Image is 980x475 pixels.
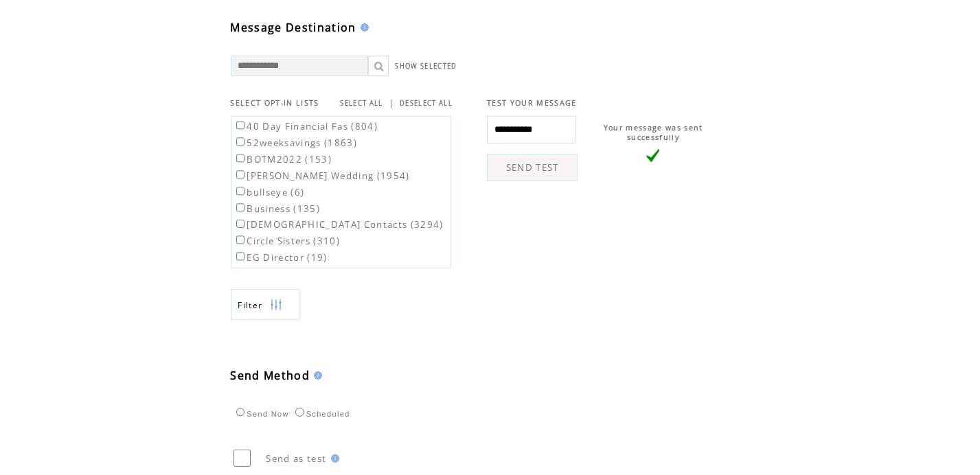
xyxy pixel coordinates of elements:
[233,137,358,149] label: 52weeksavings (1863)
[389,97,394,109] span: |
[270,290,282,321] img: filters.png
[356,23,369,32] img: help.gif
[231,98,319,108] span: SELECT OPT-IN LISTS
[233,268,389,280] label: EGC Commitment Card (162)
[236,121,245,130] input: 40 Day Financial Fas (804)
[487,154,578,181] a: SEND TEST
[295,408,304,417] input: Scheduled
[236,252,245,261] input: EG Director (19)
[341,99,383,108] a: SELECT ALL
[231,289,299,320] a: Filter
[292,410,350,418] label: Scheduled
[236,408,245,417] input: Send Now
[236,187,245,196] input: bullseye (6)
[646,149,660,163] img: vLarge.png
[327,454,339,463] img: help.gif
[233,170,410,182] label: [PERSON_NAME] Wedding (1954)
[233,251,328,264] label: EG Director (19)
[231,368,310,383] span: Send Method
[231,20,356,35] span: Message Destination
[233,186,305,198] label: bullseye (6)
[233,410,289,418] label: Send Now
[236,170,245,179] input: [PERSON_NAME] Wedding (1954)
[236,154,245,163] input: BOTM2022 (153)
[400,99,453,108] a: DESELECT ALL
[236,220,245,229] input: [DEMOGRAPHIC_DATA] Contacts (3294)
[233,202,321,215] label: Business (135)
[233,120,378,132] label: 40 Day Financial Fas (804)
[487,98,577,108] span: TEST YOUR MESSAGE
[233,235,341,247] label: Circle Sisters (310)
[233,218,444,231] label: [DEMOGRAPHIC_DATA] Contacts (3294)
[233,153,332,165] label: BOTM2022 (153)
[238,299,263,311] span: Show filters
[396,62,457,71] a: SHOW SELECTED
[236,137,245,146] input: 52weeksavings (1863)
[266,452,327,465] span: Send as test
[236,235,245,244] input: Circle Sisters (310)
[310,371,322,380] img: help.gif
[236,203,245,212] input: Business (135)
[604,123,703,142] span: Your message was sent successfully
